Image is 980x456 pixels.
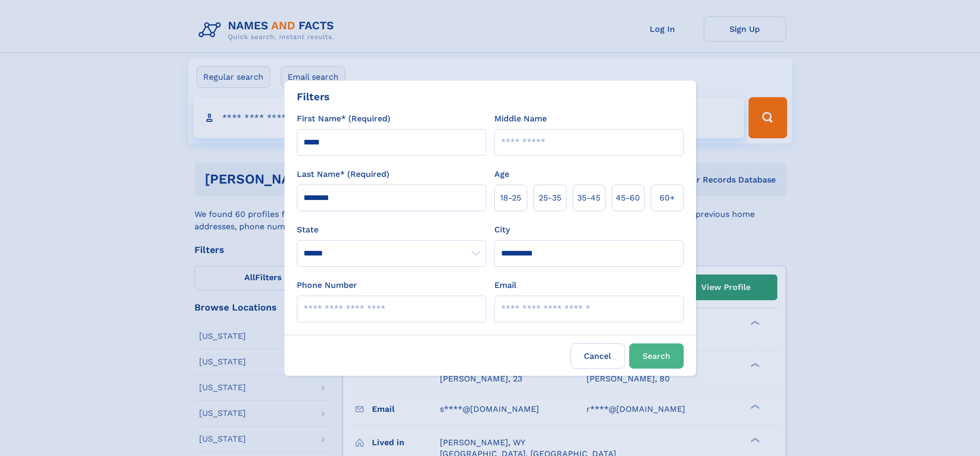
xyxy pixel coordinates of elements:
[571,343,625,369] label: Cancel
[297,113,390,125] label: First Name* (Required)
[616,192,640,204] span: 45‑60
[539,192,561,204] span: 25‑35
[297,279,357,291] label: Phone Number
[494,113,547,125] label: Middle Name
[500,192,521,204] span: 18‑25
[660,192,675,204] span: 60+
[297,89,330,104] div: Filters
[577,192,600,204] span: 35‑45
[494,279,516,291] label: Email
[297,168,389,180] label: Last Name* (Required)
[629,343,684,369] button: Search
[297,224,486,236] label: State
[494,168,509,180] label: Age
[494,224,510,236] label: City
